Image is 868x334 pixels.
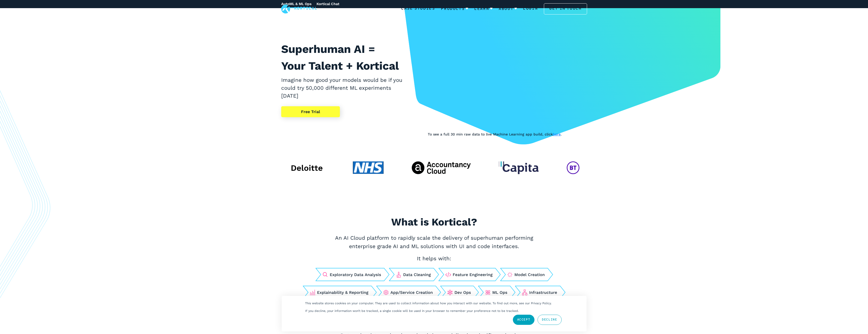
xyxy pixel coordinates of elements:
a: Accept [513,315,535,325]
a: Login [523,6,538,12]
p: This website stores cookies on your computer. They are used to collect information about how you ... [305,301,551,305]
p: It helps with: [333,254,536,263]
h1: Superhuman AI = Your Talent + Kortical [281,41,404,74]
iframe: YouTube video player [469,41,545,79]
img: The Accountancy Cloud client logo [412,161,471,174]
p: An AI Cloud platform to rapidly scale the delivery of superhuman performing enterprise grade AI a... [333,234,536,251]
img: Deloitte client logo [289,161,325,174]
h2: What is Kortical? [307,215,561,230]
img: BT Global Services client logo [567,161,579,174]
a: Get in touch [544,3,587,14]
p: If you decline, your information won’t be tracked, a single cookie will be used in your browser t... [305,309,519,313]
a: Case Studies [401,6,435,12]
a: Free Trial [281,106,340,117]
img: platform-uses-3836992565dc8e8d69c2721f31cd6e59.svg [302,267,566,300]
img: Capita client logo [499,161,539,174]
a: About [499,2,517,16]
h2: Imagine how good your models would be if you could try 50,000 different ML experiments [DATE] [281,76,404,100]
a: here [553,132,561,136]
a: Products [441,2,468,16]
a: Learn [474,2,493,16]
a: Decline [538,315,561,325]
p: To see a full 30 min raw data to live Machine Learning app build, click . [428,131,587,137]
a: Kortical [294,6,318,12]
img: NHS client logo [353,161,384,174]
